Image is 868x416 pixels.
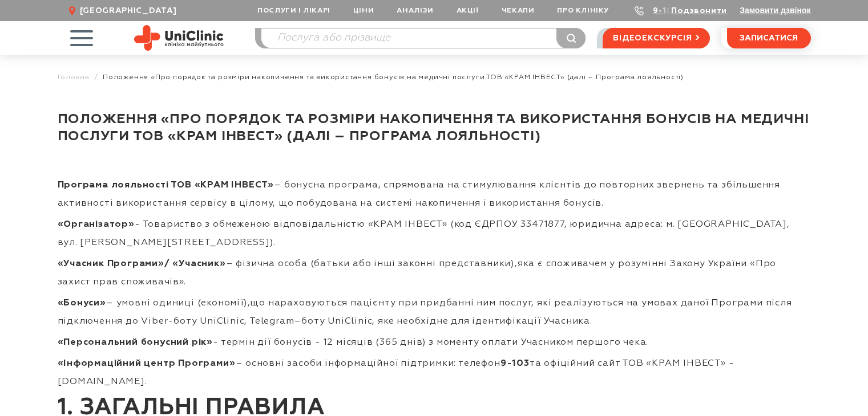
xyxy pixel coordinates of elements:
strong: «Учасник Програми»/ «Учасник» [58,259,226,268]
strong: Програма лояльності ТОВ «КРАМ ІНВЕСТ» [58,181,274,190]
strong: «Бонуси» [58,299,106,308]
a: 9-103 [653,7,678,15]
img: Uniclinic [134,25,224,51]
input: Послуга або прізвище [261,28,586,48]
a: відеоекскурсія [603,28,709,48]
a: Подзвонити [671,7,727,15]
p: – фізична особа (батьки або інші законні представники),яка є споживачем у розумінні Закону Україн... [58,255,811,291]
span: відеоекскурсія [613,28,692,48]
strong: «Інформаційний центр Програми» [58,359,236,368]
button: записатися [727,28,811,48]
strong: 9-103 [500,359,530,368]
p: – умовні одиниці (економії),що нараховуються пацієнту при придбанні ним послуг, які реалізуються ... [58,294,811,331]
p: - термін дії бонусів - 12 місяців (365 днів) з моменту оплати Учасником першого чека. [58,333,811,352]
strong: «Організатор» [58,220,135,229]
span: записатися [740,34,798,42]
a: Головна [58,73,90,81]
h1: Положення «Про порядок та розміри накопичення та використання бонусів на медичні послуги ТОВ «КРА... [58,111,811,145]
p: – основні засоби інформаційної підтримки: телефон та офіційний сайт ТОВ «КРАМ ІНВЕСТ» - [DOMAIN_N... [58,354,811,391]
p: – бонусна програма, спрямована на стимулювання клієнтів до повторних звернень та збільшення актив... [58,176,811,213]
span: [GEOGRAPHIC_DATA] [80,6,177,16]
span: Положення «Про порядок та розміри накопичення та використання бонусів на медичні послуги ТОВ «КРА... [103,73,684,81]
button: Замовити дзвінок [740,6,810,15]
p: - Товариство з обмеженою відповідальністю «КРАМ ІНВЕСТ» (код ЄДРПОУ 33471877, юридична адреса: м.... [58,215,811,252]
strong: «Персональний бонусний рік» [58,338,213,347]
